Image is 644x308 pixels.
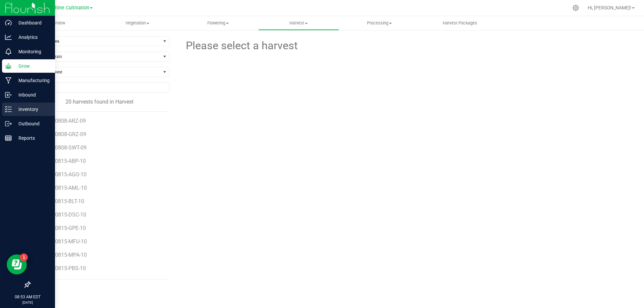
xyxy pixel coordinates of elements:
[3,300,52,305] p: [DATE]
[12,134,52,142] p: Reports
[12,33,52,41] p: Analytics
[30,37,161,46] span: Filter by area
[97,20,177,26] span: Vegetation
[41,225,86,231] span: SN-250815-GPE-10
[178,20,258,26] span: Flowering
[41,144,87,151] span: SN-250808-SWT-09
[5,135,12,141] inline-svg: Reports
[44,5,89,11] span: Sunshine Cultivation
[41,279,86,285] span: SN-250815-PGP-10
[30,52,161,61] span: Filter by Strain
[588,5,631,10] span: Hi, [PERSON_NAME]!
[258,16,339,30] a: Harvest
[5,34,12,41] inline-svg: Analytics
[5,63,12,69] inline-svg: Grow
[161,37,169,46] span: select
[30,83,169,92] input: NO DATA FOUND
[5,120,12,127] inline-svg: Outbound
[12,19,52,27] p: Dashboard
[41,265,86,271] span: SN-250815-PBS-10
[5,19,12,26] inline-svg: Dashboard
[41,211,86,218] span: SN-250815-DSC-10
[41,238,87,245] span: SN-250815-MFU-10
[12,105,52,113] p: Inventory
[41,252,87,258] span: SN-250815-MPA-10
[12,48,52,56] p: Monitoring
[12,120,52,128] p: Outbound
[20,253,28,261] iframe: Resource center unread badge
[572,5,580,11] div: Manage settings
[41,198,84,204] span: SN-250815-BLT-10
[7,254,27,274] iframe: Resource center
[5,77,12,84] inline-svg: Manufacturing
[41,185,87,191] span: SN-250815-AML-10
[5,106,12,113] inline-svg: Inventory
[5,91,12,98] inline-svg: Inbound
[177,16,258,30] a: Flowering
[12,76,52,84] p: Manufacturing
[420,16,500,30] a: Harvest Packages
[16,16,97,30] a: Overview
[12,91,52,99] p: Inbound
[12,62,52,70] p: Grow
[41,118,86,124] span: SN-250808-ARZ-09
[339,20,420,26] span: Processing
[39,20,74,26] span: Overview
[339,16,420,30] a: Processing
[185,38,298,54] span: Please select a harvest
[259,20,339,26] span: Harvest
[41,131,86,137] span: SN-250808-GRZ-09
[434,20,486,26] span: Harvest Packages
[5,48,12,55] inline-svg: Monitoring
[3,294,52,300] p: 08:53 AM EDT
[41,171,87,178] span: SN-250815-AGO-10
[30,67,161,77] span: Find a Harvest
[97,16,178,30] a: Vegetation
[41,158,86,164] span: SN-250815-ABP-10
[30,98,169,106] div: 20 harvests found in Harvest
